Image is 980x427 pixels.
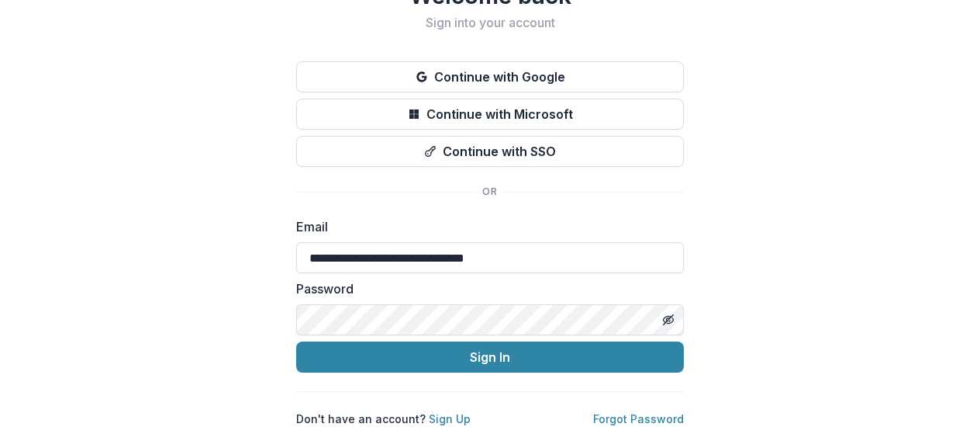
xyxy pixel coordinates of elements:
button: Toggle password visibility [656,307,681,332]
p: Don't have an account? [296,411,471,427]
a: Forgot Password [593,412,684,425]
button: Continue with Microsoft [296,99,684,130]
button: Sign In [296,342,684,373]
label: Email [296,217,675,236]
label: Password [296,279,675,298]
button: Continue with SSO [296,136,684,167]
a: Sign Up [429,412,471,425]
button: Continue with Google [296,61,684,92]
h2: Sign into your account [296,16,684,30]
